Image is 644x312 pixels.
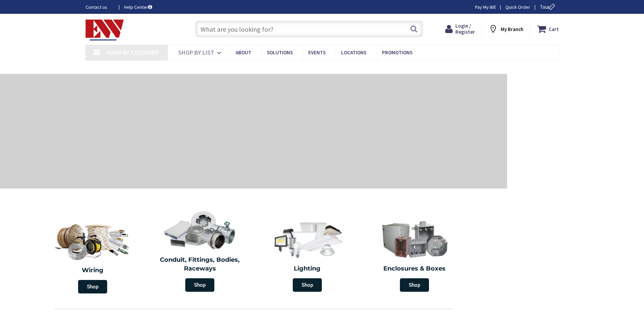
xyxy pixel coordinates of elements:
[505,4,530,10] a: Quick Order
[86,20,124,40] img: Electrical Wholesalers, Inc.
[537,23,559,35] a: Cart
[488,23,523,35] div: My Branch
[363,216,467,295] a: Enclosures & Boxes Shop
[382,49,412,56] span: Promotions
[445,23,475,35] a: Login / Register
[39,216,146,297] a: Wiring Shop
[341,49,366,56] span: Locations
[255,216,359,295] a: Lighting Shop
[540,4,557,10] span: Tour
[366,264,463,273] h2: Enclosures & Boxes
[236,49,251,56] span: About
[267,49,293,56] span: Solutions
[455,23,475,35] span: Login / Register
[185,278,214,292] span: Shop
[501,26,523,32] strong: My Branch
[124,4,152,10] a: Help Center
[400,278,429,292] span: Shop
[549,23,559,35] strong: Cart
[178,49,214,56] span: Shop By List
[195,21,423,37] input: What are you looking for?
[148,207,252,295] a: Conduit, Fittings, Bodies, Raceways Shop
[42,266,143,275] h2: Wiring
[151,256,249,273] h2: Conduit, Fittings, Bodies, Raceways
[293,278,322,292] span: Shop
[106,49,158,56] span: Shop By Category
[78,280,107,293] span: Shop
[86,4,113,10] a: Contact us
[259,264,356,273] h2: Lighting
[475,4,496,10] a: Pay My Bill
[308,49,326,56] span: Events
